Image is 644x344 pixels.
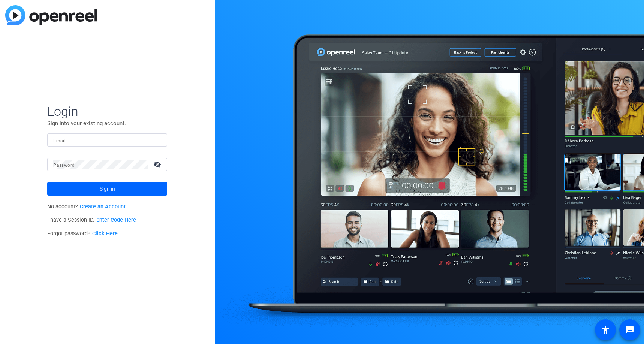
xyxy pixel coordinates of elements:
[47,230,118,237] span: Forgot password?
[53,138,66,144] mat-label: Email
[5,5,97,25] img: blue-gradient.svg
[47,217,136,223] span: I have a Session ID.
[96,217,136,223] a: Enter Code Here
[53,163,75,168] mat-label: Password
[625,325,634,334] mat-icon: message
[149,159,167,170] mat-icon: visibility_off
[47,203,126,210] span: No account?
[47,119,167,127] p: Sign into your existing account.
[47,103,167,119] span: Login
[92,230,118,237] a: Click Here
[601,325,610,334] mat-icon: accessibility
[80,203,126,210] a: Create an Account
[100,179,115,198] span: Sign in
[53,136,161,145] input: Enter Email Address
[47,182,167,196] button: Sign in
